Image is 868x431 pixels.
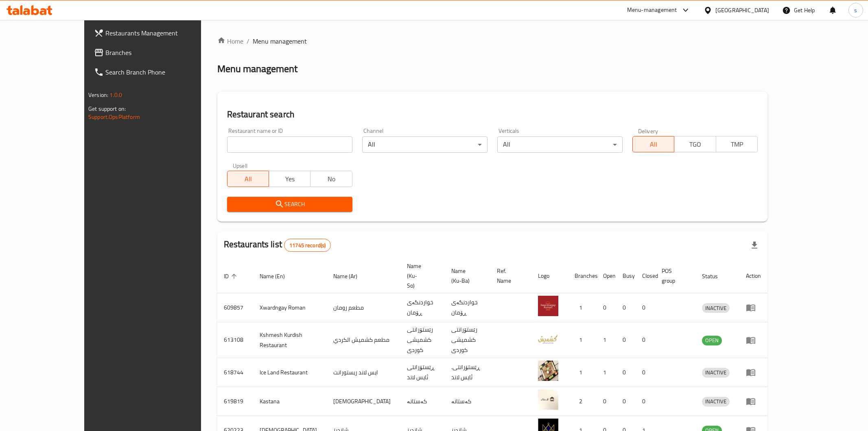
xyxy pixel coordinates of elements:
[105,28,223,38] span: Restaurants Management
[260,271,295,281] span: Name (En)
[854,6,857,15] span: s
[88,90,108,100] span: Version:
[497,266,522,286] span: Ref. Name
[538,328,558,349] img: Kshmesh Kurdish Restaurant
[636,293,655,322] td: 0
[636,322,655,358] td: 0
[597,293,616,322] td: 0
[88,112,140,122] a: Support.OpsPlatform
[702,271,728,281] span: Status
[636,259,655,293] th: Closed
[702,303,730,313] span: INACTIVE
[616,358,636,387] td: 0
[224,271,239,281] span: ID
[400,358,445,387] td: ڕێستۆرانتی ئایس لاند
[253,36,307,46] span: Menu management
[674,136,716,152] button: TGO
[597,387,616,416] td: 0
[234,199,346,209] span: Search
[253,358,327,387] td: Ice Land Restaurant
[531,259,568,293] th: Logo
[568,293,597,322] td: 1
[227,108,758,121] h2: Restaurant search
[678,139,713,150] span: TGO
[445,358,490,387] td: .ڕێستۆرانتی ئایس لاند
[272,173,307,185] span: Yes
[400,293,445,322] td: خواردنگەی ڕۆمان
[400,322,445,358] td: رێستۆرانتی کشمیشى كوردى
[284,239,331,252] div: Total records count
[616,293,636,322] td: 0
[253,293,327,322] td: Xwardngay Roman
[233,163,248,168] label: Upsell
[105,48,223,57] span: Branches
[327,322,400,358] td: مطعم كشميش الكردي
[632,136,674,152] button: All
[407,261,435,290] span: Name (Ku-So)
[636,139,671,150] span: All
[746,335,761,345] div: Menu
[88,103,126,114] span: Get support on:
[269,171,310,187] button: Yes
[400,387,445,416] td: کەستانە
[702,336,722,345] div: OPEN
[445,293,490,322] td: خواردنگەی ڕۆمان
[362,136,488,153] div: All
[105,67,223,77] span: Search Branch Phone
[597,358,616,387] td: 1
[746,303,761,312] div: Menu
[616,322,636,358] td: 0
[662,266,686,286] span: POS group
[702,397,730,406] span: INACTIVE
[497,136,623,153] div: All
[616,387,636,416] td: 0
[445,322,490,358] td: رێستۆرانتی کشمیشى كوردى
[224,238,331,252] h2: Restaurants list
[314,173,349,185] span: No
[87,23,229,43] a: Restaurants Management
[702,368,730,378] div: INACTIVE
[247,36,249,46] li: /
[227,171,269,187] button: All
[568,387,597,416] td: 2
[253,387,327,416] td: Kastana
[327,293,400,322] td: مطعم رومان
[638,128,658,134] label: Delivery
[597,259,616,293] th: Open
[253,322,327,358] td: Kshmesh Kurdish Restaurant
[87,62,229,82] a: Search Branch Phone
[227,197,352,212] button: Search
[217,62,297,75] h2: Menu management
[217,358,253,387] td: 618744
[327,387,400,416] td: [DEMOGRAPHIC_DATA]
[227,136,352,153] input: Search for restaurant name or ID..
[451,266,481,286] span: Name (Ku-Ba)
[538,296,558,316] img: Xwardngay Roman
[568,322,597,358] td: 1
[445,387,490,416] td: کەستانە
[627,5,677,15] div: Menu-management
[333,271,368,281] span: Name (Ar)
[568,358,597,387] td: 1
[109,90,122,100] span: 1.0.0
[702,397,730,407] div: INACTIVE
[702,368,730,377] span: INACTIVE
[746,367,761,377] div: Menu
[636,358,655,387] td: 0
[217,322,253,358] td: 613108
[217,36,243,46] a: Home
[746,396,761,406] div: Menu
[538,361,558,381] img: Ice Land Restaurant
[716,136,758,152] button: TMP
[616,259,636,293] th: Busy
[217,387,253,416] td: 619819
[739,259,767,293] th: Action
[719,139,754,150] span: TMP
[745,235,764,255] div: Export file
[702,336,722,345] span: OPEN
[538,389,558,410] img: Kastana
[597,322,616,358] td: 1
[284,242,330,249] span: 11745 record(s)
[217,36,767,46] nav: breadcrumb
